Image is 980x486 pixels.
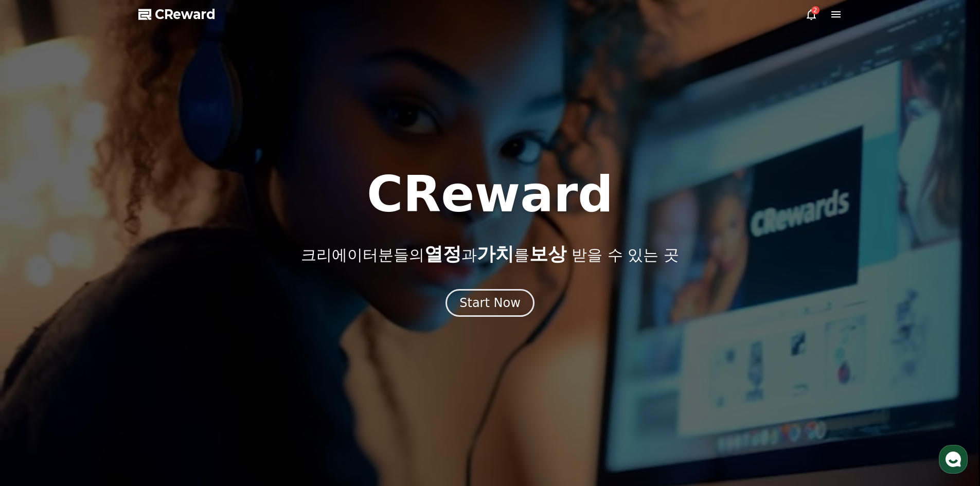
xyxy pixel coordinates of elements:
[529,243,566,264] span: 보상
[159,341,171,350] span: 설정
[3,326,68,352] a: 홈
[459,295,521,311] div: Start Now
[138,6,216,23] a: CReward
[155,6,216,23] span: CReward
[68,326,133,352] a: 대화
[367,170,613,219] h1: CReward
[446,289,534,317] button: Start Now
[301,244,679,264] p: 크리에이터분들의 과 를 받을 수 있는 곳
[94,342,106,350] span: 대화
[811,6,819,14] div: 2
[446,299,534,309] a: Start Now
[133,326,198,352] a: 설정
[805,8,817,21] a: 2
[32,341,39,350] span: 홈
[477,243,514,264] span: 가치
[424,243,461,264] span: 열정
